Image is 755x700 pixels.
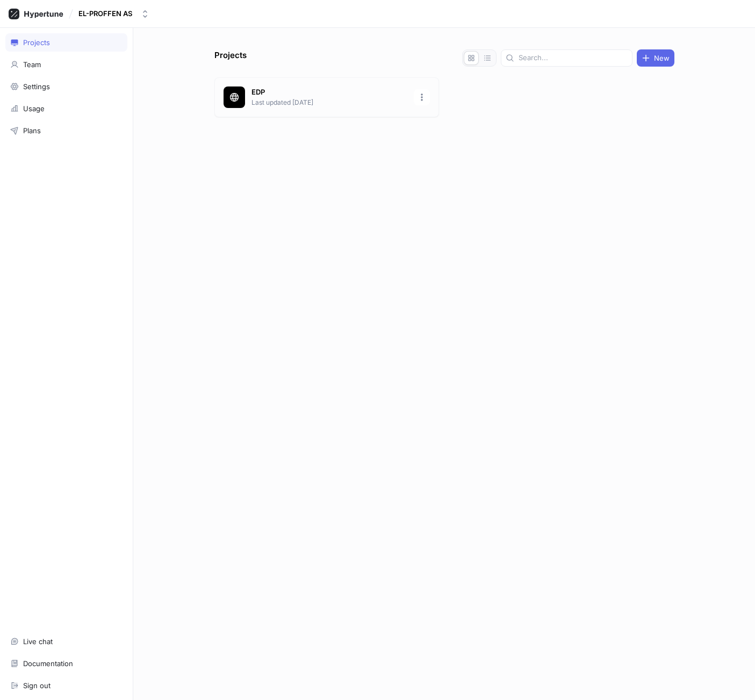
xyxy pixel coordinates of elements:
[251,87,407,98] p: EDP
[251,98,407,107] p: Last updated [DATE]
[23,82,50,91] div: Settings
[23,637,53,646] div: Live chat
[5,99,127,118] a: Usage
[23,681,51,690] div: Sign out
[214,49,247,67] p: Projects
[23,60,41,69] div: Team
[5,121,127,140] a: Plans
[519,53,628,63] input: Search...
[5,654,127,673] a: Documentation
[5,55,127,74] a: Team
[78,9,132,18] div: EL-PROFFEN AS
[5,33,127,52] a: Projects
[23,659,73,668] div: Documentation
[74,5,154,23] button: EL-PROFFEN AS
[5,77,127,96] a: Settings
[654,55,670,61] span: New
[637,49,674,67] button: New
[23,38,50,47] div: Projects
[23,126,41,135] div: Plans
[23,104,45,113] div: Usage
